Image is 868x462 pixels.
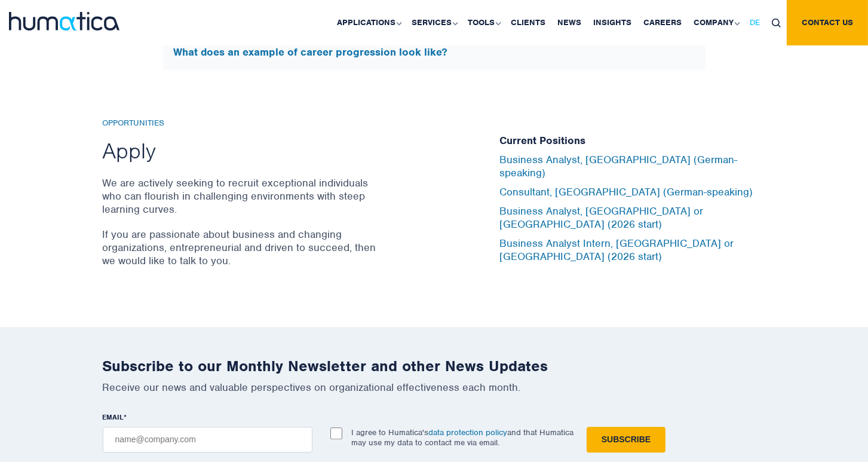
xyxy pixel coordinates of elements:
[351,427,573,448] p: I agree to Humatica's and that Humatica may use my data to contact me via email.
[103,357,766,375] h2: Subscribe to our Monthly Newsletter and other News Updates
[103,381,766,394] p: Receive our news and valuable perspectives on organizational effectiveness each month.
[500,237,734,263] a: Business Analyst Intern, [GEOGRAPHIC_DATA] or [GEOGRAPHIC_DATA] (2026 start)
[500,204,704,231] a: Business Analyst, [GEOGRAPHIC_DATA] or [GEOGRAPHIC_DATA] (2026 start)
[103,228,381,267] p: If you are passionate about business and changing organizations, entrepreneurial and driven to su...
[428,427,507,437] a: data protection policy
[103,176,381,216] p: We are actively seeking to recruit exceptional individuals who can flourish in challenging enviro...
[103,137,381,164] h2: Apply
[500,134,766,148] h5: Current Positions
[500,153,738,179] a: Business Analyst, [GEOGRAPHIC_DATA] (German-speaking)
[772,19,781,27] img: search_icon
[750,17,760,27] span: DE
[9,12,119,30] img: logo
[587,427,665,452] input: Subscribe
[330,427,342,439] input: I agree to Humatica'sdata protection policyand that Humatica may use my data to contact me via em...
[103,118,381,128] h6: Opportunities
[103,412,124,422] span: EMAIL
[103,427,312,452] input: name@company.com
[500,185,753,198] a: Consultant, [GEOGRAPHIC_DATA] (German-speaking)
[174,46,695,59] h5: What does an example of career progression look like?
